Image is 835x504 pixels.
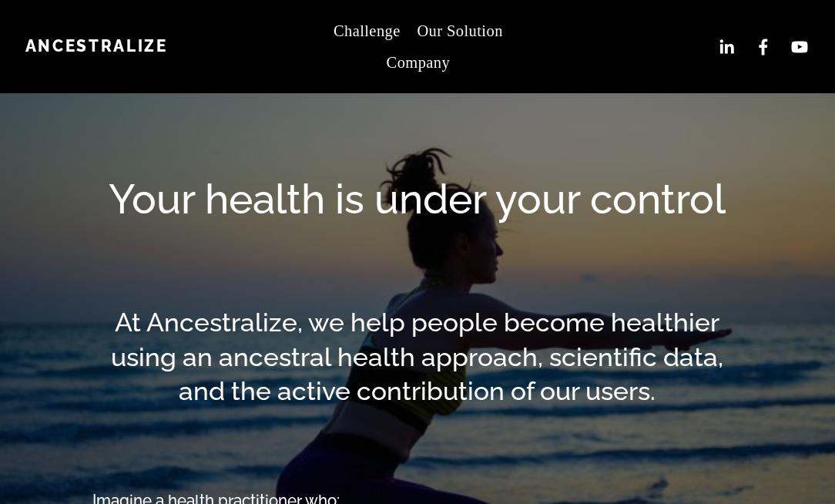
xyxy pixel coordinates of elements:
a: folder dropdown [387,47,451,79]
span: Company [387,49,451,77]
a: Challenge [334,15,401,47]
a: Ancestralize [25,37,168,55]
a: Facebook [753,37,773,57]
a: YouTube [790,37,810,57]
a: Our Solution [417,15,502,47]
h1: Your health is under your control [92,174,742,224]
h2: At Ancestralize, we help people become healthier using an ancestral health approach, scientific d... [92,306,742,408]
a: LinkedIn [716,37,736,57]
